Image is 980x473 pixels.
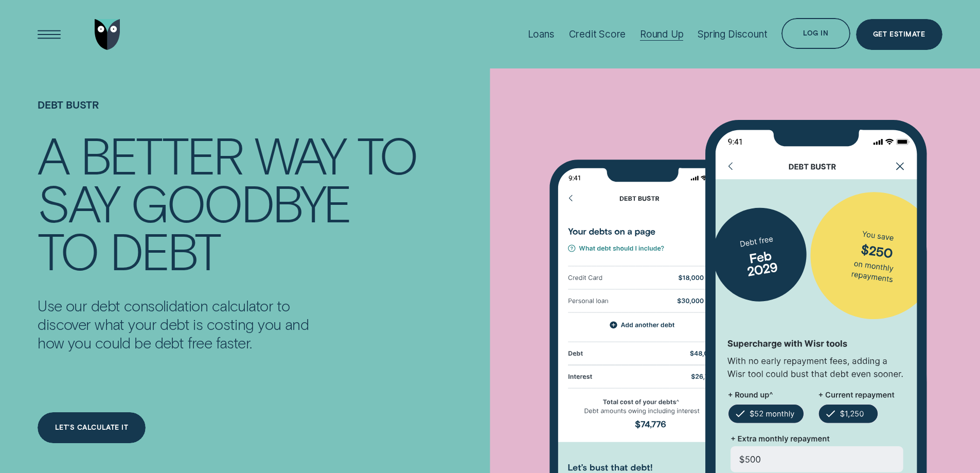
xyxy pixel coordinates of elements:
button: Log in [781,18,850,49]
div: Spring Discount [698,28,767,40]
div: Loans [528,28,555,40]
div: Round Up [640,28,684,40]
div: WAY [255,130,345,178]
div: DEBT [110,226,220,274]
button: Open Menu [34,19,65,50]
div: Credit Score [569,28,626,40]
div: BETTER [80,130,242,178]
a: Get Estimate [856,19,942,50]
h4: A BETTER WAY TO SAY GOODBYE TO DEBT [38,130,417,274]
img: Wisr [95,19,120,50]
p: Use our debt consolidation calculator to discover what your debt is costing you and how you could... [38,296,335,352]
div: TO [357,130,417,178]
div: TO [38,226,97,274]
div: A [38,130,68,178]
div: SAY [38,178,119,226]
div: GOODBYE [131,178,350,226]
h1: DEBT BUSTR [38,99,417,130]
a: LET'S CALCULATE IT [38,412,145,443]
